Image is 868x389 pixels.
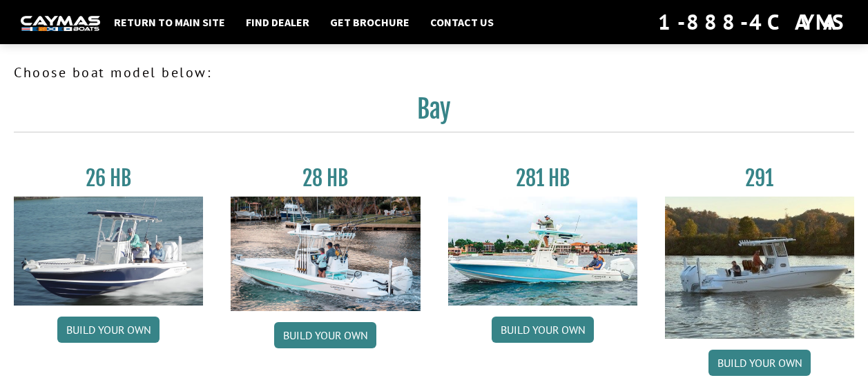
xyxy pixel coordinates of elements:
[323,13,416,31] a: Get Brochure
[14,94,854,132] h2: Bay
[239,13,316,31] a: Find Dealer
[448,166,637,191] h3: 281 HB
[14,166,203,191] h3: 26 HB
[658,7,847,37] div: 1-888-4CAYMAS
[665,166,854,191] h3: 291
[231,166,420,191] h3: 28 HB
[57,317,160,343] a: Build your own
[708,350,811,376] a: Build your own
[21,16,100,30] img: white-logo-c9c8dbefe5ff5ceceb0f0178aa75bf4bb51f6bca0971e226c86eb53dfe498488.png
[423,13,501,31] a: Contact Us
[492,317,594,343] a: Build your own
[274,322,376,348] a: Build your own
[14,197,203,306] img: 26_new_photo_resized.jpg
[665,197,854,339] img: 291_Thumbnail.jpg
[14,62,854,83] p: Choose boat model below:
[107,13,232,31] a: Return to main site
[448,197,637,306] img: 28-hb-twin.jpg
[231,197,420,311] img: 28_hb_thumbnail_for_caymas_connect.jpg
